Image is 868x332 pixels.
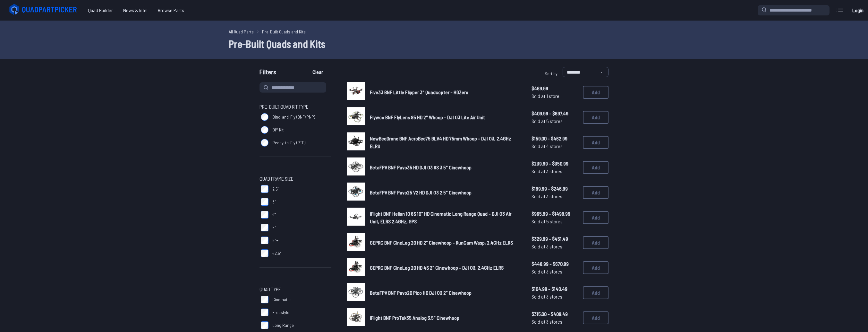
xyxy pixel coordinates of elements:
[153,4,189,17] a: Browse Parts
[347,283,365,303] a: image
[118,4,153,17] a: News & Intel
[532,218,578,225] span: Sold at 5 stores
[583,286,608,299] button: Add
[272,139,305,146] span: Ready-to-Fly (RTF)
[347,107,365,125] img: image
[532,167,578,175] span: Sold at 3 stores
[229,28,254,35] a: All Quad Parts
[370,189,472,195] span: BetaFPV BNF Pavo25 V2 HD DJI O3 2.5" Cinewhoop
[272,237,278,244] span: 6"+
[261,211,268,219] input: 4"
[583,211,608,224] button: Add
[272,296,291,303] span: Cinematic
[583,161,608,174] button: Add
[532,310,578,318] span: $315.00 - $409.49
[347,157,365,177] a: image
[532,293,578,301] span: Sold at 3 stores
[260,285,281,293] span: Quad Type
[347,157,365,175] img: image
[545,71,557,76] span: Sort by
[307,67,328,77] button: Clear
[347,183,365,202] a: image
[532,235,578,243] span: $329.99 - $451.49
[370,264,521,272] a: GEPRC BNF CineLog 20 HD 4S 2" Cinewhoop - DJI O3, 2.4GHz ELRS
[532,243,578,250] span: Sold at 3 stores
[260,103,309,111] span: Pre-Built Quad Kit Type
[261,249,268,257] input: <2.5"
[583,86,608,99] button: Add
[272,186,279,192] span: 2.5"
[532,185,578,193] span: $199.99 - $246.99
[370,265,504,271] span: GEPRC BNF CineLog 20 HD 4S 2" Cinewhoop - DJI O3, 2.4GHz ELRS
[272,211,276,218] span: 4"
[370,211,511,224] span: iFlight BNF Helion 10 6S 10" HD Cinematic Long Range Quad - DJI O3 Air Unit, ELRS 2.4GHz, GPS
[370,164,521,171] a: BetaFPV BNF Pavo35 HD DJI O3 6S 3.5" Cinewhoop
[261,237,268,244] input: 6"+
[583,136,608,149] button: Add
[532,92,578,100] span: Sold at 1 store
[583,111,608,124] button: Add
[261,321,268,329] input: Long Range
[347,283,365,301] img: image
[370,89,468,95] span: Five33 BNF Little Flipper 3" Quadcopter - HDZero
[347,82,365,100] img: image
[347,208,365,226] img: image
[272,309,289,316] span: Freestyle
[347,132,365,150] img: image
[347,233,365,253] a: image
[532,285,578,293] span: $104.99 - $140.49
[347,308,365,328] a: image
[532,160,578,167] span: $239.99 - $350.99
[532,117,578,125] span: Sold at 5 stores
[261,126,268,134] input: DIY Kit
[850,4,865,17] a: Login
[370,164,472,170] span: BetaFPV BNF Pavo35 HD DJI O3 6S 3.5" Cinewhoop
[347,308,365,326] img: image
[370,290,472,296] span: BetaFPV BNF Pavo20 Pico HD DJI O3 2" Cinewhoop
[370,315,459,321] span: iFlight BNF ProTek35 Analog 3.5" Cinewhoop
[370,88,521,96] a: Five33 BNF Little Flipper 3" Quadcopter - HDZero
[583,261,608,274] button: Add
[532,193,578,200] span: Sold at 3 stores
[261,198,268,206] input: 3"
[532,210,578,218] span: $965.99 - $1499.99
[347,107,365,127] a: image
[229,36,639,51] h1: Pre-Built Quads and Kits
[347,132,365,152] a: image
[532,110,578,117] span: $409.99 - $697.49
[347,183,365,201] img: image
[261,296,268,303] input: Cinematic
[370,289,521,297] a: BetaFPV BNF Pavo20 Pico HD DJI O3 2" Cinewhoop
[260,67,276,80] span: Filters
[261,309,268,316] input: Freestyle
[532,142,578,150] span: Sold at 4 stores
[370,239,513,246] span: GEPRC BNF CineLog 20 HD 2" Cinewhoop - RunCam Wasp, 2.4GHz ELRS
[260,175,294,183] span: Quad Frame Size
[347,258,365,276] img: image
[370,135,521,150] a: NewBeeDrone BNF AcroBee75 BLV4 HD 75mm Whoop - DJI O3, 2.4GHz ELRS
[83,4,118,17] a: Quad Builder
[347,233,365,251] img: image
[583,311,608,324] button: Add
[563,67,608,77] select: Sort by
[272,199,276,205] span: 3"
[272,250,282,256] span: <2.5"
[347,208,365,228] a: image
[347,258,365,278] a: image
[370,113,521,121] a: Flywoo BNF FlyLens 85 HD 2" Whoop - DJI O3 Lite Air Unit
[370,135,511,149] span: NewBeeDrone BNF AcroBee75 BLV4 HD 75mm Whoop - DJI O3, 2.4GHz ELRS
[272,127,284,133] span: DIY Kit
[370,189,521,196] a: BetaFPV BNF Pavo25 V2 HD DJI O3 2.5" Cinewhoop
[532,135,578,142] span: $159.00 - $462.99
[262,28,306,35] a: Pre-Built Quads and Kits
[532,268,578,275] span: Sold at 3 stores
[370,239,521,247] a: GEPRC BNF CineLog 20 HD 2" Cinewhoop - RunCam Wasp, 2.4GHz ELRS
[261,185,268,193] input: 2.5"
[272,224,276,231] span: 5"
[583,186,608,199] button: Add
[261,139,268,147] input: Ready-to-Fly (RTF)
[347,82,365,102] a: image
[370,210,521,225] a: iFlight BNF Helion 10 6S 10" HD Cinematic Long Range Quad - DJI O3 Air Unit, ELRS 2.4GHz, GPS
